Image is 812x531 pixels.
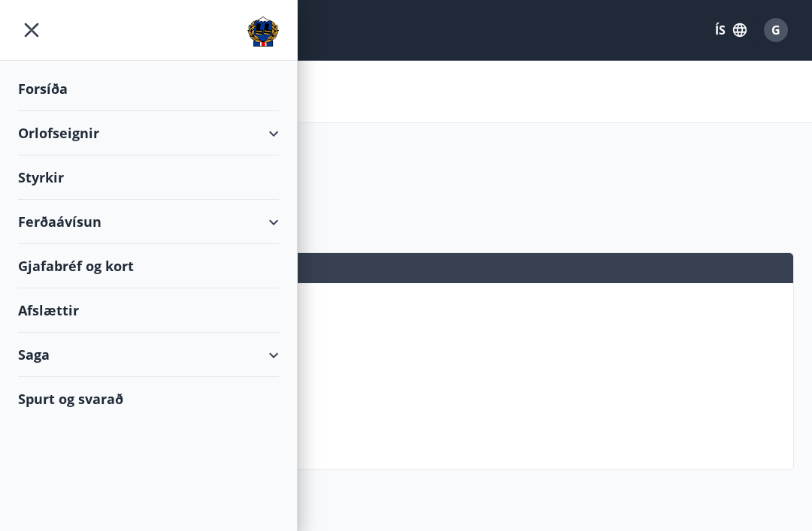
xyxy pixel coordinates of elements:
button: ÍS [707,17,755,44]
div: Saga [18,333,279,377]
img: union_logo [247,17,279,47]
p: Ferðaávísun [31,355,787,370]
div: Forsíða [18,67,279,111]
button: menu [18,17,45,44]
p: Skilagreinar [31,328,787,343]
button: G [758,12,794,48]
div: Orlofseignir [18,111,279,155]
div: Ferðaávísun [18,200,279,244]
div: Afslættir [18,288,279,333]
p: Punktar [31,382,787,397]
span: G [771,22,780,38]
div: Spurt og svarað [18,377,279,421]
div: Styrkir [18,155,279,200]
p: Umsóknarsaga [31,301,787,316]
p: Bókanir [31,409,787,424]
div: Gjafabréf og kort [18,244,279,288]
p: Umsóknir [31,436,787,451]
